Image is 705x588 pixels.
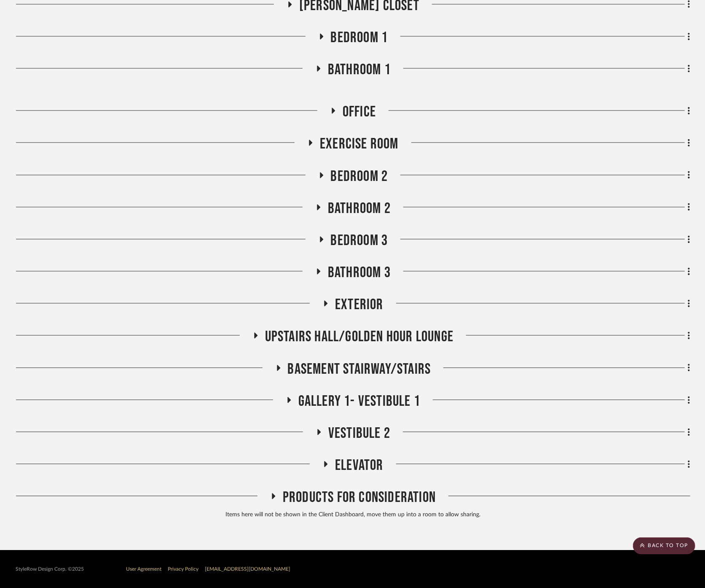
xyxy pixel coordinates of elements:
div: StyleRow Design Corp. ©2025 [16,566,84,572]
a: [EMAIL_ADDRESS][DOMAIN_NAME] [205,566,291,572]
span: Basement stairway/Stairs [288,360,431,378]
scroll-to-top-button: BACK TO TOP [633,537,695,554]
div: Items here will not be shown in the Client Dashboard, move them up into a room to allow sharing. [16,510,690,520]
span: Bathroom 1 [328,61,391,79]
span: Bedroom 3 [331,232,388,250]
span: Gallery 1- Vestibule 1 [298,392,420,410]
span: Upstairs Hall/Golden Hour Lounge [265,328,453,346]
span: Exercise Room [320,135,399,153]
span: Bedroom 1 [331,29,388,47]
a: Privacy Policy [168,566,199,572]
span: Exterior [335,296,383,314]
span: Vestibule 2 [328,424,390,442]
a: User Agreement [126,566,162,572]
span: Elevator [335,456,383,475]
span: Bathroom 3 [328,264,391,282]
span: Bathroom 2 [328,200,391,218]
span: Office [343,103,376,121]
span: Products For Consideration [283,488,436,507]
span: Bedroom 2 [331,167,388,186]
